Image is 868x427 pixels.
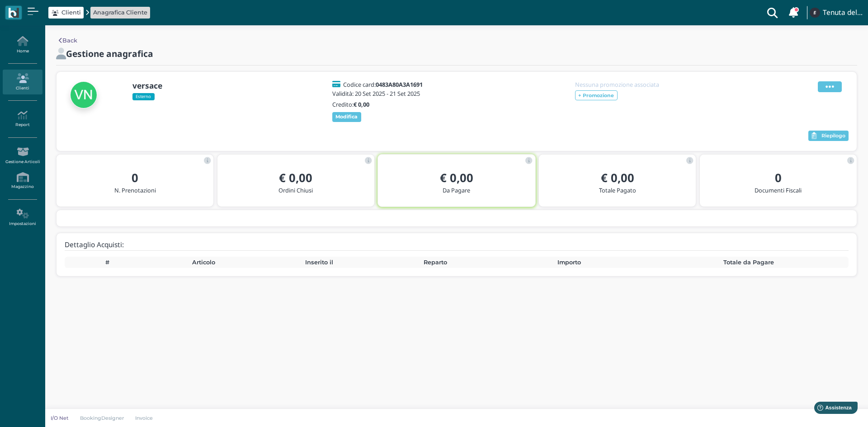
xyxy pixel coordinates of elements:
h5: Totale Pagato [546,187,689,193]
a: Back [59,36,77,45]
img: logo [8,8,19,18]
th: Importo [490,257,648,268]
h5: Documenti Fiscali [707,187,849,193]
a: Magazzino [3,169,42,193]
b: € 0,00 [279,170,312,186]
a: ... Tenuta del Barco [808,2,863,23]
a: Home [3,33,42,57]
b: + Promozione [578,92,614,99]
b: 0483A80A3A1691 [376,80,423,89]
h5: Ordini Chiusi [225,187,367,193]
h4: Tenuta del Barco [823,9,863,17]
img: versace null [70,81,97,108]
span: Riepilogo [821,133,845,139]
h5: Da Pagare [385,187,528,193]
b: € 0,00 [354,100,369,108]
a: Impostazioni [3,205,42,230]
span: Esterno [132,93,155,100]
h5: Nessuna promozione associata [575,81,670,88]
a: Gestione Articoli [3,143,42,168]
b: 0 [775,170,782,186]
h5: Validità: 20 Set 2025 - 21 Set 2025 [332,90,427,97]
img: ... [810,8,820,18]
iframe: Help widget launcher [804,399,860,419]
h2: Gestione anagrafica [66,49,153,58]
h5: N. Prenotazioni [64,187,206,193]
h5: Codice card: [343,81,423,88]
a: Report [3,107,42,131]
h5: Credito: [332,101,427,108]
span: Clienti [61,8,81,17]
b: 0 [132,170,138,186]
b: € 0,00 [601,170,634,186]
b: versace [132,80,162,91]
a: Clienti [3,70,42,94]
span: Assistenza [27,7,60,14]
th: Inserito il [257,257,381,268]
h4: Dettaglio Acquisti: [65,241,124,249]
th: Articolo [150,257,257,268]
button: Riepilogo [808,131,849,141]
th: Reparto [381,257,490,268]
a: Anagrafica Cliente [93,8,147,17]
b: Modifica [335,113,358,120]
b: € 0,00 [440,170,473,186]
th: Totale da Pagare [648,257,849,268]
a: Clienti [52,8,81,17]
th: # [65,257,150,268]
